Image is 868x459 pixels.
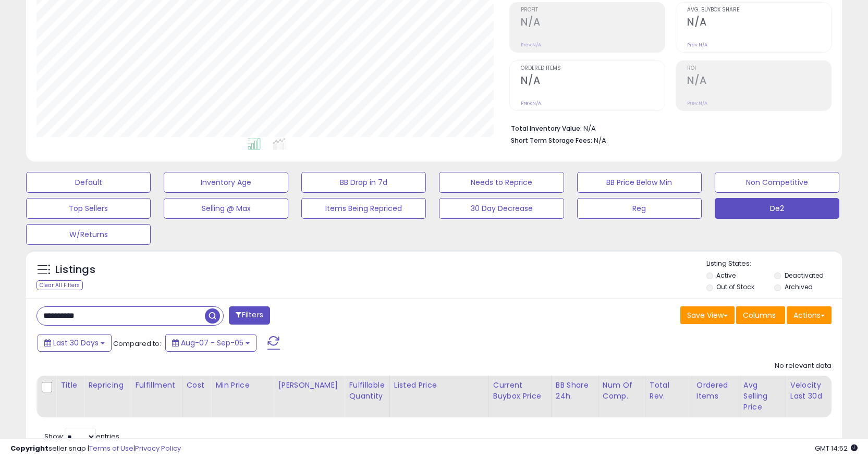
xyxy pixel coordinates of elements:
button: 30 Day Decrease [439,198,564,219]
label: Out of Stock [716,282,754,291]
button: Save View [680,306,735,324]
button: Needs to Reprice [439,172,564,193]
button: Non Competitive [715,172,839,193]
div: No relevant data [775,361,832,371]
span: N/A [594,135,606,145]
span: ROI [687,66,831,71]
div: Total Rev. [650,380,688,402]
small: Prev: N/A [521,42,541,48]
button: Last 30 Days [38,334,112,352]
a: Privacy Policy [135,443,181,453]
div: seller snap | | [10,444,181,454]
small: Prev: N/A [687,100,707,106]
div: Cost [187,380,207,391]
span: Compared to: [113,339,161,349]
label: Deactivated [785,271,824,280]
h2: N/A [687,16,831,30]
h2: N/A [521,16,665,30]
small: Prev: N/A [687,42,707,48]
button: De2 [715,198,839,219]
button: BB Drop in 7d [301,172,426,193]
span: 2025-10-6 14:52 GMT [815,443,858,453]
span: Ordered Items [521,66,665,71]
div: Min Price [215,380,269,391]
button: Default [26,172,151,193]
div: Ordered Items [696,380,735,402]
div: Num of Comp. [603,380,641,402]
h5: Listings [55,263,95,277]
div: BB Share 24h. [556,380,594,402]
button: Selling @ Max [164,198,288,219]
div: Avg Selling Price [743,380,781,413]
small: Prev: N/A [521,100,541,106]
div: Repricing [88,380,126,391]
div: Title [60,380,79,391]
button: Aug-07 - Sep-05 [165,334,256,352]
button: Items Being Repriced [301,198,426,219]
span: Avg. Buybox Share [687,7,831,13]
a: Terms of Use [89,443,133,453]
div: [PERSON_NAME] [278,380,340,391]
strong: Copyright [10,443,48,453]
button: Filters [229,306,270,325]
p: Listing States: [706,259,842,269]
span: Profit [521,7,665,13]
span: Last 30 Days [53,338,99,348]
button: Reg [577,198,702,219]
label: Active [716,271,736,280]
button: Actions [787,306,832,324]
button: W/Returns [26,224,151,245]
span: Columns [743,310,776,320]
span: Aug-07 - Sep-05 [181,338,243,348]
b: Total Inventory Value: [511,124,582,133]
button: BB Price Below Min [577,172,702,193]
div: Clear All Filters [36,280,83,290]
span: Show: entries [44,431,119,441]
button: Columns [736,306,785,324]
div: Listed Price [394,380,484,391]
div: Fulfillable Quantity [349,380,385,402]
div: Velocity Last 30d [790,380,828,402]
h2: N/A [687,75,831,89]
button: Inventory Age [164,172,288,193]
button: Top Sellers [26,198,151,219]
b: Short Term Storage Fees: [511,136,592,145]
h2: N/A [521,75,665,89]
div: Fulfillment [135,380,177,391]
li: N/A [511,121,824,134]
div: Current Buybox Price [493,380,547,402]
label: Archived [785,282,813,291]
